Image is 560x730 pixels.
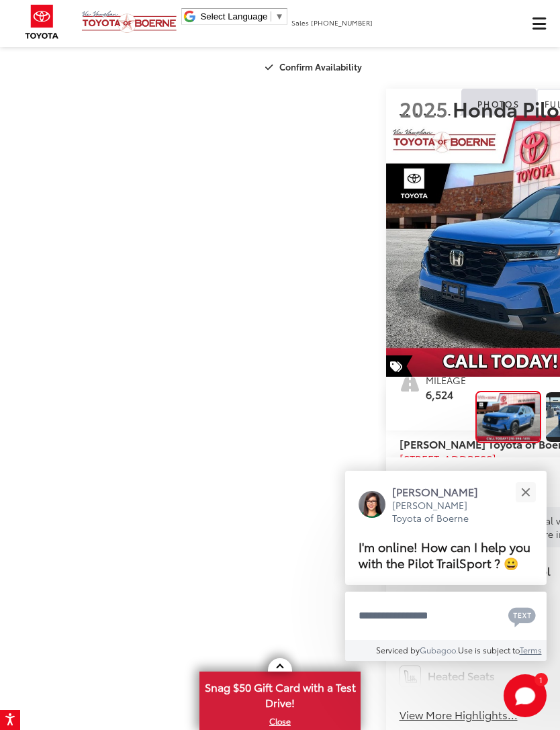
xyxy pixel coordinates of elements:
a: Expand Photo 0 [475,391,541,443]
span: ​ [271,11,271,21]
span: I'm online! How can I help you with the Pilot TrailSport ? 😀 [359,537,530,572]
a: Photos [461,89,536,116]
button: View More Highlights... [400,707,518,723]
button: Chat with SMS [504,600,540,631]
svg: Start Chat [504,674,547,717]
button: Toggle Chat Window [504,674,547,717]
span: Special [386,355,413,377]
a: Gubagoo. [420,644,458,655]
img: 2025 Honda Pilot TrailSport [476,393,541,441]
a: Terms [520,644,542,655]
div: View Full-Motion Video [393,391,469,441]
button: Confirm Availability [258,55,373,79]
span: Sales [291,17,309,28]
span: Snag $50 Gift Card with a Test Drive! [201,673,359,714]
span: Select Language [200,11,267,21]
img: Vic Vaughan Toyota of Boerne [81,10,177,34]
span: 1 [539,676,543,682]
button: Close [511,477,540,506]
span: Use is subject to [458,644,520,655]
svg: Text [508,606,536,627]
span: [PHONE_NUMBER] [311,17,373,28]
span: 2025 [400,94,448,123]
p: [PERSON_NAME] Toyota of Boerne [392,499,492,525]
textarea: Type your message [345,592,547,640]
span: Confirm Availability [279,60,362,73]
span: ▼ [275,11,283,21]
a: Select Language​ [200,11,283,21]
div: Close[PERSON_NAME][PERSON_NAME] Toyota of BoerneI'm online! How can I help you with the Pilot Tra... [345,471,547,661]
p: [PERSON_NAME] [392,484,492,499]
span: Serviced by [376,644,420,655]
